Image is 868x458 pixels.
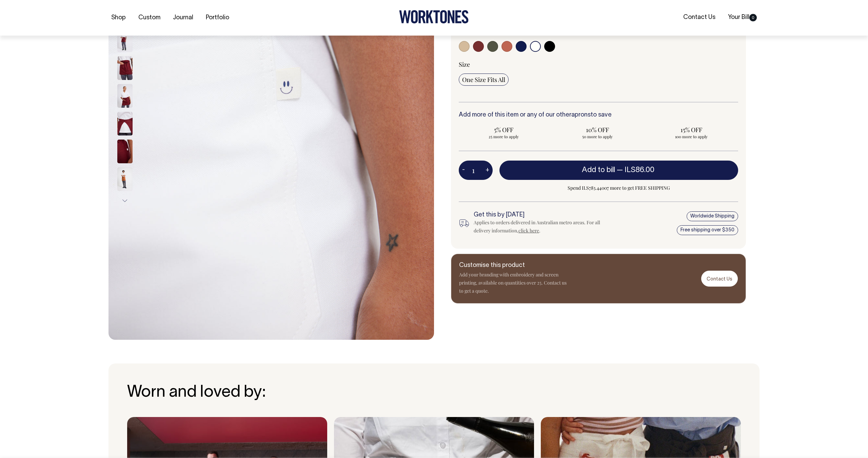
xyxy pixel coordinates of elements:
[459,271,568,295] p: Add your branding with embroidery and screen printing, available on quantities over 25. Contact u...
[462,126,545,134] span: 5% OFF
[117,140,133,163] img: burgundy
[203,12,232,23] a: Portfolio
[556,126,639,134] span: 10% OFF
[127,384,741,402] h3: Worn and loved by:
[459,124,549,141] input: 5% OFF 25 more to apply
[117,112,133,136] img: burgundy
[582,167,615,173] span: Add to bill
[462,134,545,139] span: 25 more to apply
[136,12,163,23] a: Custom
[556,134,639,139] span: 50 more to apply
[725,12,759,23] a: Your Bill0
[499,161,738,180] button: Add to bill —ILS86.00
[459,74,509,86] input: One Size Fits All
[459,112,738,119] h6: Add more of this item or any of our other to save
[120,193,130,208] button: Next
[170,12,196,23] a: Journal
[117,167,133,191] img: rust
[482,164,493,177] button: +
[474,212,611,218] h6: Get this by [DATE]
[459,262,568,269] h6: Customise this product
[701,271,738,287] a: Contact Us
[650,134,733,139] span: 100 more to apply
[117,84,133,108] img: burgundy
[646,124,736,141] input: 15% OFF 100 more to apply
[474,218,611,235] div: Applies to orders delivered in Australian metro areas. For all delivery information, .
[518,227,539,234] a: click here
[499,184,738,192] span: Spend ILS783.44007 more to get FREE SHIPPING
[625,167,654,173] span: ILS86.00
[117,56,133,80] img: burgundy
[680,12,718,23] a: Contact Us
[617,167,656,173] span: —
[117,28,133,52] img: burgundy
[650,126,733,134] span: 15% OFF
[459,164,468,177] button: -
[749,14,757,21] span: 0
[571,112,591,118] a: aprons
[553,124,643,141] input: 10% OFF 50 more to apply
[108,12,129,23] a: Shop
[459,60,738,68] div: Size
[462,76,505,84] span: One Size Fits All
